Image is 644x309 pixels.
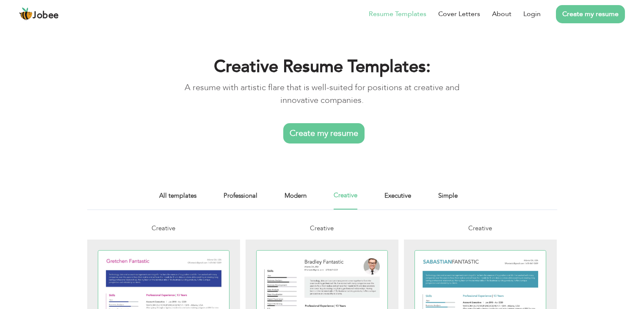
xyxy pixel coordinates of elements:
[285,190,307,210] a: Modern
[181,56,463,78] h1: Creative Resume Templates:
[334,190,357,210] a: Creative
[438,190,458,210] a: Simple
[152,224,175,232] span: Creative
[159,190,196,210] a: All templates
[523,9,541,19] a: Login
[310,224,334,232] span: Creative
[384,190,411,210] a: Executive
[19,7,59,21] a: Jobee
[181,81,463,107] p: A resume with artistic flare that is well-suited for positions at creative and innovative companies.
[369,9,426,19] a: Resume Templates
[556,5,625,23] a: Create my resume
[224,190,257,210] a: Professional
[438,9,480,19] a: Cover Letters
[492,9,511,19] a: About
[19,7,33,21] img: jobee.io
[468,224,492,232] span: Creative
[33,11,59,20] span: Jobee
[283,123,365,143] a: Create my resume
